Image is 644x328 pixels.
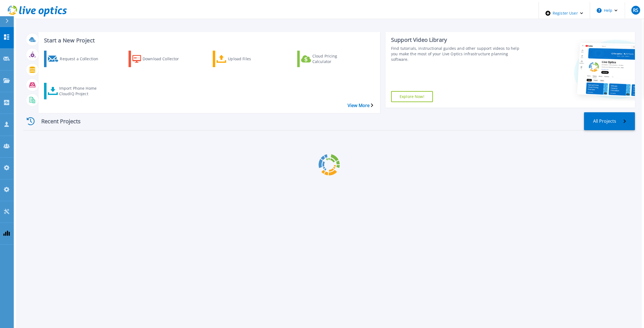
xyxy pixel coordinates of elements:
[213,51,279,67] a: Upload Files
[60,52,104,66] div: Request a Collection
[143,52,187,66] div: Download Collector
[539,2,590,24] div: Register User
[44,51,111,67] a: Request a Collection
[391,36,519,43] div: Support Video Library
[391,91,433,102] a: Explore Now!
[584,112,635,130] a: All Projects
[312,52,356,66] div: Cloud Pricing Calculator
[297,51,364,67] a: Cloud Pricing Calculator
[23,114,89,128] div: Recent Projects
[59,84,103,98] div: Import Phone Home CloudIQ Project
[44,37,373,43] h3: Start a New Project
[348,103,373,108] a: View More
[391,46,519,62] div: Find tutorials, instructional guides and other support videos to help you make the most of your L...
[633,8,638,12] span: RS
[590,2,624,19] button: Help
[129,51,195,67] a: Download Collector
[228,52,272,66] div: Upload Files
